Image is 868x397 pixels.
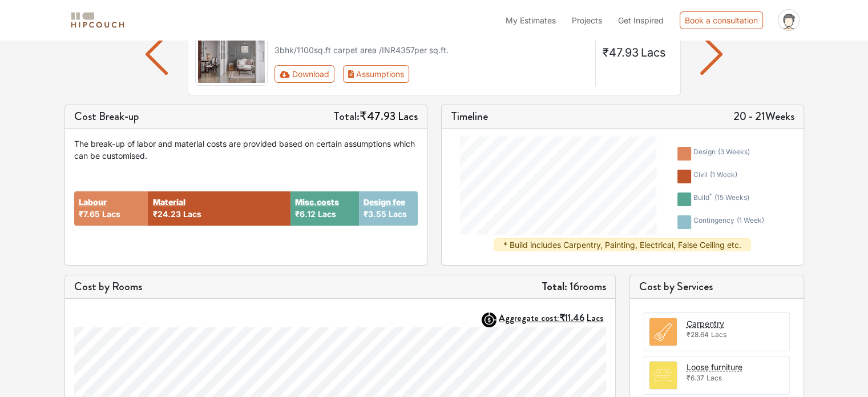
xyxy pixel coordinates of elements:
div: contingency [693,215,764,229]
span: ( 15 weeks ) [714,193,749,202]
span: Projects [572,15,602,25]
div: Book a consultation [680,11,763,29]
div: First group [274,65,418,83]
span: logo-horizontal.svg [69,7,126,33]
span: Lacs [706,374,722,382]
span: Lacs [398,108,418,125]
h5: Timeline [451,110,488,123]
button: Aggregate cost:₹11.46Lacs [499,312,606,323]
h5: Total: [333,110,418,123]
img: logo-horizontal.svg [69,10,126,30]
img: arrow left [146,34,168,75]
div: 3bhk / 1100 sq.ft carpet area /INR 4357 per sq.ft. [274,44,588,56]
button: Loose furniture [687,361,742,373]
span: ₹47.93 [360,108,395,125]
h5: 16 rooms [542,280,606,294]
div: The break-up of labor and material costs are provided based on certain assumptions which can be c... [74,138,418,162]
img: arrow left [700,34,722,75]
span: Lacs [389,209,407,219]
button: Carpentry [687,318,724,330]
h5: Cost by Rooms [74,280,142,294]
span: ₹3.55 [364,209,386,219]
span: ₹11.46 [559,311,584,324]
img: room.svg [649,318,677,346]
span: ( 1 week ) [710,170,737,179]
button: Assumptions [343,65,410,83]
div: design [693,147,750,161]
button: Download [274,65,334,83]
h3: Interiors Cost Estimate [268,23,486,42]
img: gallery [195,23,268,86]
strong: Total: [542,278,567,295]
span: ₹7.65 [79,209,100,219]
h5: Cost Break-up [74,110,139,123]
span: ₹24.23 [152,209,180,219]
img: room.svg [649,362,677,389]
span: ( 1 week ) [737,216,764,224]
span: My Estimates [506,15,556,25]
h5: Cost by Services [639,280,794,294]
button: Misc.costs [295,196,339,208]
span: Lacs [183,209,201,219]
span: Lacs [711,330,726,339]
span: Get Inspired [618,15,664,25]
div: * Build includes Carpentry, Painting, Electrical, False Ceiling etc. [494,238,751,251]
span: Lacs [102,209,120,219]
div: build [693,193,749,206]
span: ₹28.64 [687,330,709,339]
button: Material [152,196,185,208]
img: AggregateIcon [482,312,496,327]
span: ₹47.93 [603,46,639,59]
span: ₹6.12 [295,209,316,219]
span: Lacs [587,311,604,324]
div: Toolbar with button groups [274,65,588,83]
strong: Aggregate cost: [499,311,604,324]
button: Design fee [364,196,405,208]
span: Lacs [641,46,666,59]
h5: 20 - 21 Weeks [733,110,794,123]
span: ₹6.37 [687,374,704,382]
span: ( 3 weeks ) [718,147,750,156]
button: Labour [79,196,107,208]
div: civil [693,170,737,183]
span: Lacs [318,209,336,219]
